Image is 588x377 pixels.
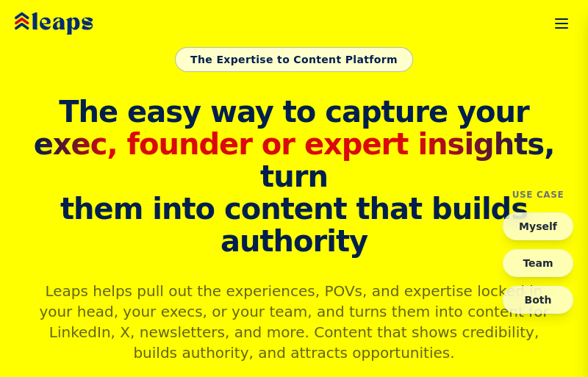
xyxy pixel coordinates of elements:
p: Leaps helps pull out the experiences, POVs, and expertise locked in your head, your execs, or you... [18,281,570,363]
span: , turn [18,128,570,193]
span: them into content that builds authority [18,193,570,257]
span: The easy way to capture your [59,95,528,129]
div: The Expertise to Content Platform [175,47,413,72]
button: Myself [503,212,573,240]
h4: Use Case [512,189,564,201]
button: Both [503,286,573,314]
button: Toggle menu [547,9,576,38]
img: Leaps Logo [12,2,137,45]
span: exec, founder or expert insights [34,127,544,161]
button: Team [503,249,573,277]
